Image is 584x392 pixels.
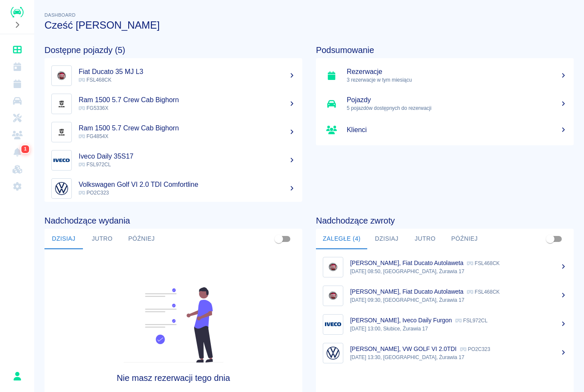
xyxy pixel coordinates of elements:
button: Dzisiaj [367,229,406,249]
a: Serwisy [3,109,31,127]
button: Dzisiaj [44,229,83,249]
span: FG5336X [79,105,108,111]
span: Pokaż przypisane tylko do mnie [271,231,287,247]
img: Image [325,288,341,304]
h4: Nadchodzące zwroty [316,215,574,226]
span: PO2C323 [79,190,109,196]
a: Image[PERSON_NAME], Fiat Ducato Autolaweta FSL468CK[DATE] 09:30, [GEOGRAPHIC_DATA], Żurawia 17 [316,281,574,310]
a: ImageRam 1500 5.7 Crew Cab Bighorn FG4854X [44,118,302,146]
p: [DATE] 08:50, [GEOGRAPHIC_DATA], Żurawia 17 [350,268,567,275]
a: Image[PERSON_NAME], Fiat Ducato Autolaweta FSL468CK[DATE] 08:50, [GEOGRAPHIC_DATA], Żurawia 17 [316,253,574,281]
span: Dashboard [44,12,76,18]
p: [DATE] 13:00, Słubice, Żurawia 17 [350,325,567,333]
button: Emil Graczyk [8,367,26,385]
p: 5 pojazdów dostępnych do rezerwacji [347,104,567,112]
a: ImageFiat Ducato 35 MJ L3 FSL468CK [44,62,302,90]
p: FSL468CK [467,260,500,266]
img: Image [53,152,70,168]
p: FSL468CK [467,289,500,295]
h5: Ram 1500 5.7 Crew Cab Bighorn [79,124,295,133]
h5: Pojazdy [347,96,567,104]
p: [PERSON_NAME], Fiat Ducato Autolaweta [350,288,463,295]
h5: Fiat Ducato 35 MJ L3 [79,68,295,76]
span: FSL468CK [79,77,112,83]
img: Renthelp [11,7,24,18]
a: ImageRam 1500 5.7 Crew Cab Bighorn FG5336X [44,90,302,118]
p: [PERSON_NAME], Fiat Ducato Autolaweta [350,259,463,266]
p: [DATE] 13:30, [GEOGRAPHIC_DATA], Żurawia 17 [350,354,567,361]
a: Rezerwacje3 rezerwacje w tym miesiącu [316,62,574,90]
img: Image [53,124,70,140]
a: Powiadomienia [3,144,31,161]
h4: Nadchodzące wydania [44,215,302,226]
h4: Dostępne pojazdy (5) [44,45,302,55]
button: Rozwiń nawigację [11,19,24,30]
img: Fleet [118,287,229,363]
img: Image [53,96,70,112]
a: Klienci [3,127,31,144]
a: Dashboard [3,41,31,58]
span: FG4854X [79,133,108,139]
span: Pokaż przypisane tylko do mnie [542,231,558,247]
h5: Klienci [347,126,567,134]
img: Image [325,316,341,333]
span: 1 [22,145,28,153]
a: Pojazdy5 pojazdów dostępnych do rezerwacji [316,90,574,118]
a: Ustawienia [3,178,31,195]
span: FSL972CL [79,162,111,168]
a: Image[PERSON_NAME], VW GOLF VI 2.0TDI PO2C323[DATE] 13:30, [GEOGRAPHIC_DATA], Żurawia 17 [316,339,574,367]
p: [DATE] 09:30, [GEOGRAPHIC_DATA], Żurawia 17 [350,296,567,304]
p: [PERSON_NAME], VW GOLF VI 2.0TDI [350,345,457,352]
h5: Iveco Daily 35S17 [79,152,295,161]
h5: Rezerwacje [347,68,567,76]
img: Image [325,259,341,275]
a: Flota [3,92,31,109]
a: Widget WWW [3,161,31,178]
p: 3 rezerwacje w tym miesiącu [347,76,567,84]
a: Klienci [316,118,574,142]
img: Image [325,345,341,361]
button: Później [444,229,484,249]
a: Image[PERSON_NAME], Iveco Daily Furgon FSL972CL[DATE] 13:00, Słubice, Żurawia 17 [316,310,574,339]
a: Kalendarz [3,58,31,75]
h5: Volkswagen Golf VI 2.0 TDI Comfortline [79,180,295,189]
a: ImageIveco Daily 35S17 FSL972CL [44,146,302,174]
p: [PERSON_NAME], Iveco Daily Furgon [350,317,452,324]
button: Zaległe (4) [316,229,367,249]
a: ImageVolkswagen Golf VI 2.0 TDI Comfortline PO2C323 [44,174,302,203]
img: Image [53,68,70,84]
button: Później [121,229,162,249]
button: Jutro [406,229,444,249]
h4: Podsumowanie [316,45,574,55]
h4: Nie masz rezerwacji tego dnia [77,373,270,383]
img: Image [53,180,70,197]
a: Rezerwacje [3,75,31,92]
h5: Ram 1500 5.7 Crew Cab Bighorn [79,96,295,104]
h3: Cześć [PERSON_NAME] [44,19,574,31]
button: Jutro [83,229,121,249]
p: FSL972CL [455,318,487,324]
p: PO2C323 [460,346,490,352]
